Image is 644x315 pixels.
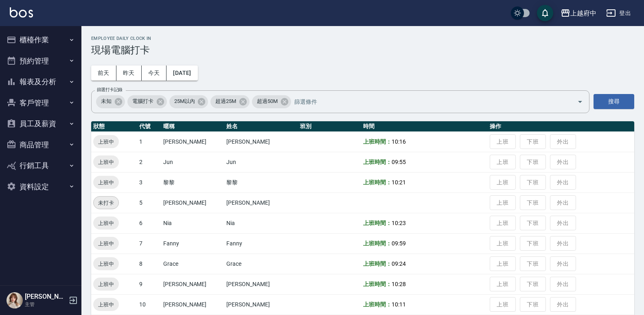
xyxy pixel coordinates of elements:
span: 超過25M [210,97,241,105]
td: 2 [137,152,161,172]
span: 超過50M [252,97,283,105]
label: 篩選打卡記錄 [97,87,123,93]
button: 報表及分析 [3,71,78,92]
b: 上班時間： [363,260,392,267]
button: save [537,5,553,21]
button: 今天 [142,66,167,81]
span: 上班中 [93,300,119,309]
b: 上班時間： [363,301,392,308]
td: Nia [161,213,224,233]
span: 09:24 [392,260,406,267]
td: Nia [224,213,298,233]
span: 上班中 [93,239,119,248]
td: 5 [137,192,161,213]
div: 25M以內 [169,95,208,108]
button: 櫃檯作業 [3,29,78,50]
span: 10:21 [392,179,406,186]
button: 客戶管理 [3,92,78,114]
td: [PERSON_NAME] [161,192,224,213]
td: Grace [161,254,224,274]
span: 10:11 [392,301,406,308]
button: 搜尋 [594,94,634,109]
td: 9 [137,274,161,294]
td: 8 [137,254,161,274]
td: 6 [137,213,161,233]
b: 上班時間： [363,179,392,186]
button: 資料設定 [3,176,78,197]
div: 超過25M [210,95,250,108]
p: 主管 [25,301,66,308]
button: 商品管理 [3,134,78,155]
td: Jun [161,152,224,172]
td: 3 [137,172,161,192]
td: [PERSON_NAME] [224,131,298,152]
span: 10:28 [392,281,406,287]
button: 前天 [91,66,116,81]
span: 25M以內 [169,97,200,105]
td: [PERSON_NAME] [224,274,298,294]
span: 上班中 [93,219,119,227]
td: [PERSON_NAME] [161,274,224,294]
th: 代號 [137,121,161,132]
th: 時間 [361,121,488,132]
button: Open [574,95,587,108]
img: Logo [10,7,33,17]
button: 預約管理 [3,50,78,72]
span: 上班中 [93,158,119,166]
b: 上班時間： [363,159,392,165]
td: Grace [224,254,298,274]
td: Jun [224,152,298,172]
td: [PERSON_NAME] [224,192,298,213]
span: 10:16 [392,138,406,145]
td: 10 [137,294,161,315]
button: 登出 [603,6,634,21]
td: 黎黎 [224,172,298,192]
td: Fanny [161,233,224,254]
h5: [PERSON_NAME] [25,293,66,301]
th: 狀態 [91,121,137,132]
b: 上班時間： [363,138,392,145]
div: 超過50M [252,95,291,108]
span: 電腦打卡 [127,97,158,105]
h3: 現場電腦打卡 [91,44,634,56]
td: [PERSON_NAME] [161,131,224,152]
span: 上班中 [93,260,119,268]
div: 未知 [96,95,125,108]
b: 上班時間： [363,281,392,287]
td: [PERSON_NAME] [161,294,224,315]
input: 篩選條件 [292,94,563,109]
span: 10:23 [392,220,406,226]
button: 行銷工具 [3,155,78,176]
h2: Employee Daily Clock In [91,36,634,41]
div: 電腦打卡 [127,95,167,108]
span: 09:55 [392,159,406,165]
th: 操作 [488,121,634,132]
span: 未知 [96,97,116,105]
th: 姓名 [224,121,298,132]
span: 上班中 [93,280,119,289]
button: 昨天 [116,66,142,81]
button: 上越府中 [557,5,600,22]
th: 班別 [298,121,361,132]
b: 上班時間： [363,220,392,226]
td: 7 [137,233,161,254]
button: [DATE] [166,66,197,81]
button: 員工及薪資 [3,113,78,134]
div: 上越府中 [570,8,596,18]
td: 黎黎 [161,172,224,192]
td: 1 [137,131,161,152]
b: 上班時間： [363,240,392,247]
td: Fanny [224,233,298,254]
span: 09:59 [392,240,406,247]
img: Person [7,292,23,308]
span: 上班中 [93,138,119,146]
span: 上班中 [93,178,119,187]
th: 暱稱 [161,121,224,132]
span: 未打卡 [94,199,118,207]
td: [PERSON_NAME] [224,294,298,315]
